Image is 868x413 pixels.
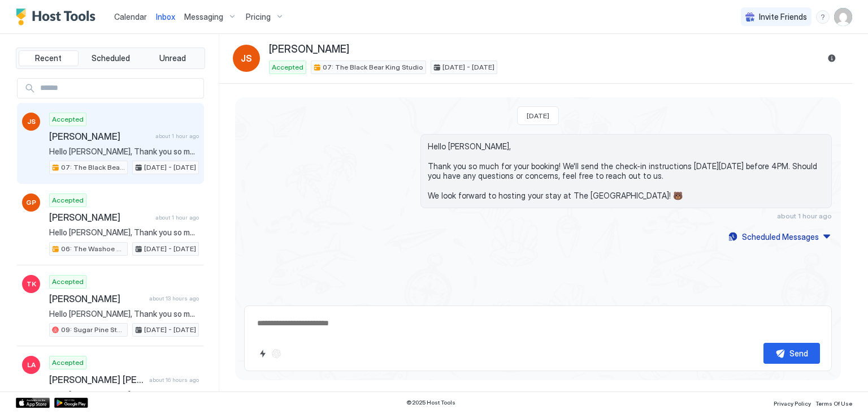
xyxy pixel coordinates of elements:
[144,244,196,254] span: [DATE] - [DATE]
[61,162,125,173] span: 07: The Black Bear King Studio
[114,11,147,23] a: Calendar
[149,295,199,302] span: about 13 hours ago
[16,398,50,408] a: App Store
[159,53,186,63] span: Unread
[52,114,84,124] span: Accepted
[789,347,808,359] div: Send
[52,277,84,287] span: Accepted
[27,279,36,289] span: TK
[527,111,549,120] span: [DATE]
[81,50,141,66] button: Scheduled
[155,132,199,140] span: about 1 hour ago
[763,343,820,364] button: Send
[428,141,824,201] span: Hello [PERSON_NAME], Thank you so much for your booking! We'll send the check-in instructions [DA...
[36,79,203,98] input: Input Field
[16,8,101,25] a: Host Tools Logo
[241,51,252,65] span: JS
[272,62,303,72] span: Accepted
[35,53,62,63] span: Recent
[149,376,199,384] span: about 16 hours ago
[61,325,125,335] span: 09: Sugar Pine Studio at [GEOGRAPHIC_DATA]
[49,293,145,304] span: [PERSON_NAME]
[27,117,36,127] span: JS
[184,12,223,22] span: Messaging
[256,347,270,360] button: Quick reply
[49,147,199,157] span: Hello [PERSON_NAME], Thank you so much for your booking! We'll send the check-in instructions [DA...
[49,131,151,142] span: [PERSON_NAME]
[774,400,811,407] span: Privacy Policy
[49,390,199,400] span: Hello [PERSON_NAME], Thank you so much for your booking! We'll send the check-in instructions [DA...
[442,62,494,72] span: [DATE] - [DATE]
[155,214,199,221] span: about 1 hour ago
[323,62,423,72] span: 07: The Black Bear King Studio
[246,12,271,22] span: Pricing
[406,399,455,406] span: © 2025 Host Tools
[156,12,175,21] span: Inbox
[61,244,125,254] span: 06: The Washoe Sierra Studio
[142,50,202,66] button: Unread
[144,162,196,173] span: [DATE] - [DATE]
[815,397,852,408] a: Terms Of Use
[144,325,196,335] span: [DATE] - [DATE]
[92,53,130,63] span: Scheduled
[156,11,175,23] a: Inbox
[727,229,832,244] button: Scheduled Messages
[815,400,852,407] span: Terms Of Use
[742,231,819,243] div: Scheduled Messages
[26,197,36,208] span: GP
[16,48,205,69] div: tab-group
[49,227,199,238] span: Hello [PERSON_NAME], Thank you so much for your booking! We'll send the check-in instructions [DA...
[52,195,84,205] span: Accepted
[49,309,199,319] span: Hello [PERSON_NAME], Thank you so much for your booking! We'll send the check-in instructions [DA...
[19,50,79,66] button: Recent
[777,212,832,220] span: about 1 hour ago
[27,360,36,370] span: LA
[774,397,811,408] a: Privacy Policy
[269,43,349,56] span: [PERSON_NAME]
[49,374,145,385] span: [PERSON_NAME] [PERSON_NAME]
[54,398,88,408] a: Google Play Store
[49,212,151,223] span: [PERSON_NAME]
[114,12,147,21] span: Calendar
[52,358,84,368] span: Accepted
